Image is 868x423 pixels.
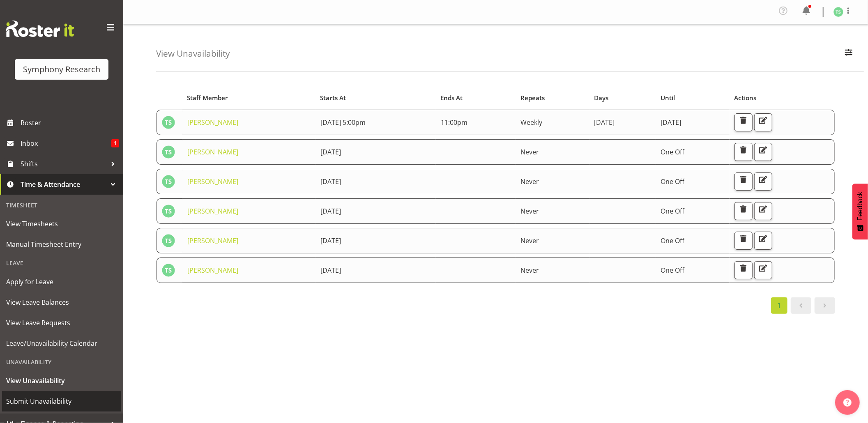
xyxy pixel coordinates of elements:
[187,177,238,186] a: [PERSON_NAME]
[6,21,74,37] img: Rosterit website logo
[6,375,117,387] span: View Unavailability
[187,147,238,156] a: [PERSON_NAME]
[594,118,615,127] span: [DATE]
[6,218,117,230] span: View Timesheets
[21,117,119,129] span: Roster
[320,266,341,275] span: [DATE]
[2,370,121,391] a: View Unavailability
[2,255,121,271] div: Leave
[6,238,117,251] span: Manual Timesheet Entry
[320,93,431,103] div: Starts At
[320,118,366,127] span: [DATE] 5:00pm
[162,205,175,218] img: tanya-stebbing1954.jpg
[521,118,543,127] span: Weekly
[661,207,685,216] span: One Off
[2,234,121,255] a: Manual Timesheet Entry
[754,202,772,220] button: Edit Unavailability
[6,296,117,308] span: View Leave Balances
[162,145,175,159] img: tanya-stebbing1954.jpg
[21,158,107,170] span: Shifts
[187,207,238,216] a: [PERSON_NAME]
[21,137,111,149] span: Inbox
[320,177,341,186] span: [DATE]
[2,333,121,354] a: Leave/Unavailability Calendar
[320,207,341,216] span: [DATE]
[661,266,685,275] span: One Off
[2,313,121,333] a: View Leave Requests
[833,7,843,17] img: tanya-stebbing1954.jpg
[440,93,511,103] div: Ends At
[23,63,100,76] div: Symphony Research
[2,391,121,412] a: Submit Unavailability
[187,93,311,103] div: Staff Member
[521,177,539,186] span: Never
[6,395,117,407] span: Submit Unavailability
[521,207,539,216] span: Never
[754,232,772,250] button: Edit Unavailability
[162,264,175,277] img: tanya-stebbing1954.jpg
[661,93,725,103] div: Until
[754,172,772,191] button: Edit Unavailability
[162,175,175,188] img: tanya-stebbing1954.jpg
[187,118,238,127] a: [PERSON_NAME]
[162,116,175,129] img: tanya-stebbing1954.jpg
[162,234,175,247] img: tanya-stebbing1954.jpg
[852,184,868,239] button: Feedback - Show survey
[520,93,585,103] div: Repeats
[2,197,121,214] div: Timesheet
[661,236,685,245] span: One Off
[840,45,857,63] button: Filter Employees
[734,143,753,161] button: Delete Unavailability
[754,113,772,131] button: Edit Unavailability
[734,232,753,250] button: Delete Unavailability
[734,172,753,191] button: Delete Unavailability
[187,266,238,275] a: [PERSON_NAME]
[734,93,830,103] div: Actions
[754,143,772,161] button: Edit Unavailability
[734,261,753,279] button: Delete Unavailability
[320,147,341,156] span: [DATE]
[441,118,467,127] span: 11:00pm
[754,261,772,279] button: Edit Unavailability
[6,276,117,288] span: Apply for Leave
[6,317,117,329] span: View Leave Requests
[661,118,682,127] span: [DATE]
[843,398,852,407] img: help-xxl-2.png
[21,178,107,191] span: Time & Attendance
[2,292,121,313] a: View Leave Balances
[2,214,121,234] a: View Timesheets
[2,354,121,370] div: Unavailability
[6,337,117,349] span: Leave/Unavailability Calendar
[320,236,341,245] span: [DATE]
[521,147,539,156] span: Never
[521,236,539,245] span: Never
[2,271,121,292] a: Apply for Leave
[521,266,539,275] span: Never
[661,147,685,156] span: One Off
[156,49,230,58] h4: View Unavailability
[594,93,651,103] div: Days
[661,177,685,186] span: One Off
[856,192,864,221] span: Feedback
[734,113,753,131] button: Delete Unavailability
[111,139,119,147] span: 1
[187,236,238,245] a: [PERSON_NAME]
[734,202,753,220] button: Delete Unavailability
